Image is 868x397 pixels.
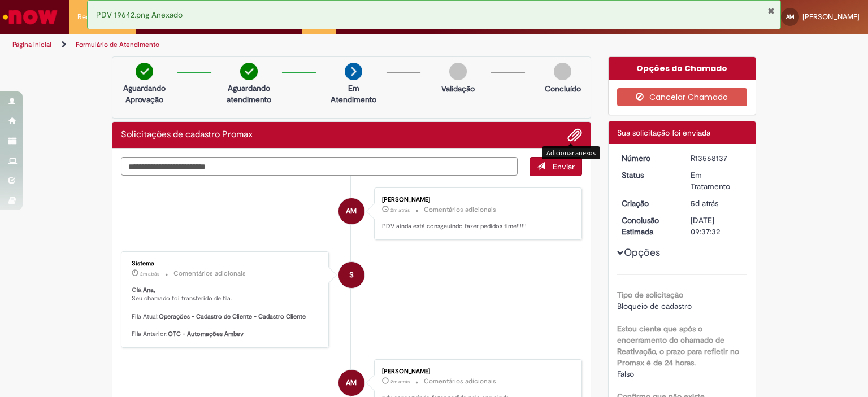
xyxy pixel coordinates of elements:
b: Operações - Cadastro de Cliente - Cadastro Cliente [159,312,306,321]
p: Aguardando Aprovação [117,82,172,105]
time: 25/09/2025 17:11:19 [691,198,718,208]
span: Bloqueio de cadastro [617,301,692,311]
p: Aguardando atendimento [222,82,276,105]
p: Concluído [545,83,581,94]
div: [PERSON_NAME] [382,368,570,375]
button: Enviar [530,157,582,176]
time: 29/09/2025 17:36:34 [140,271,159,277]
div: Ana Beatriz Muniz De Freitas Miotto [338,370,364,396]
span: PDV 19642.png Anexado [96,10,183,20]
ul: Trilhas de página [8,34,570,55]
div: Sistema [132,260,320,267]
span: 2m atrás [140,271,159,277]
span: S [349,261,354,289]
span: Sua solicitação foi enviada [617,128,710,138]
img: img-circle-grey.png [449,63,467,80]
dt: Status [613,169,683,181]
p: Olá, , Seu chamado foi transferido de fila. Fila Atual: Fila Anterior: [132,286,320,339]
div: 25/09/2025 17:11:19 [691,198,743,209]
span: [PERSON_NAME] [802,12,860,21]
img: ServiceNow [1,6,59,28]
span: Requisições [77,11,117,23]
small: Comentários adicionais [424,377,496,386]
div: Adicionar anexos [542,146,600,159]
span: 5d atrás [691,198,718,208]
div: [PERSON_NAME] [382,197,570,203]
time: 29/09/2025 17:36:50 [390,207,410,213]
a: Formulário de Atendimento [76,40,159,49]
small: Comentários adicionais [173,269,246,278]
img: img-circle-grey.png [554,63,571,80]
img: check-circle-green.png [240,63,258,80]
b: OTC - Automações Ambev [168,330,244,338]
span: 2m atrás [390,207,410,213]
p: PDV ainda está consgeuindo fazer pedidos time!!!!!! [382,222,570,231]
div: Ana Beatriz Muniz De Freitas Miotto [338,198,364,224]
div: [DATE] 09:37:32 [691,215,743,237]
span: Enviar [553,162,575,172]
span: Falso [617,369,634,379]
span: AM [786,13,795,20]
b: Tipo de solicitação [617,290,683,300]
button: Fechar Notificação [767,6,775,15]
button: Adicionar anexos [567,128,582,142]
span: 2m atrás [390,378,410,385]
time: 29/09/2025 17:36:31 [390,378,410,385]
img: arrow-next.png [345,63,362,80]
span: AM [346,369,357,396]
dt: Conclusão Estimada [613,215,683,237]
div: R13568137 [691,152,743,164]
span: AM [346,198,357,225]
b: Ana [143,286,154,294]
div: System [338,262,364,288]
button: Cancelar Chamado [617,88,748,106]
dt: Criação [613,198,683,209]
h2: Solicitações de cadastro Promax Histórico de tíquete [121,130,253,140]
p: Em Atendimento [326,82,381,105]
img: check-circle-green.png [136,63,153,80]
div: Opções do Chamado [609,57,756,80]
a: Página inicial [12,40,51,49]
div: Em Tratamento [691,169,743,192]
textarea: Digite sua mensagem aqui... [121,157,518,176]
dt: Número [613,152,683,164]
small: Comentários adicionais [424,205,496,215]
p: Validação [441,83,475,94]
b: Estou ciente que após o encerramento do chamado de Reativação, o prazo para refletir no Promax é ... [617,324,739,368]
